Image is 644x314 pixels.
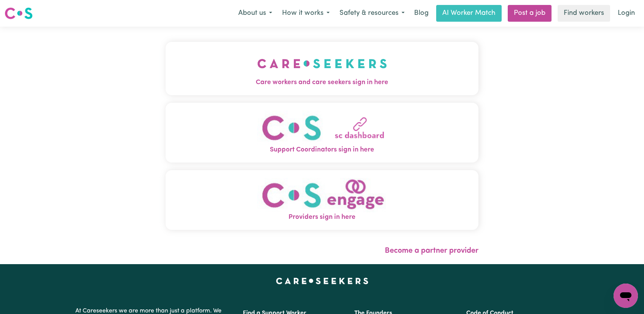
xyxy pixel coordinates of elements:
[277,5,335,21] button: How it works
[614,284,638,308] iframe: Button to launch messaging window
[5,5,33,22] a: Careseekers logo
[166,103,478,163] button: Support Coordinators sign in here
[410,5,433,22] a: Blog
[335,5,410,21] button: Safety & resources
[166,42,478,95] button: Care workers and care seekers sign in here
[166,212,478,222] span: Providers sign in here
[166,145,478,155] span: Support Coordinators sign in here
[613,5,639,22] a: Login
[436,5,502,22] a: AI Worker Match
[276,278,368,284] a: Careseekers home page
[5,6,33,20] img: Careseekers logo
[558,5,610,22] a: Find workers
[385,247,478,255] a: Become a partner provider
[233,5,277,21] button: About us
[166,78,478,88] span: Care workers and care seekers sign in here
[166,170,478,230] button: Providers sign in here
[508,5,552,22] a: Post a job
